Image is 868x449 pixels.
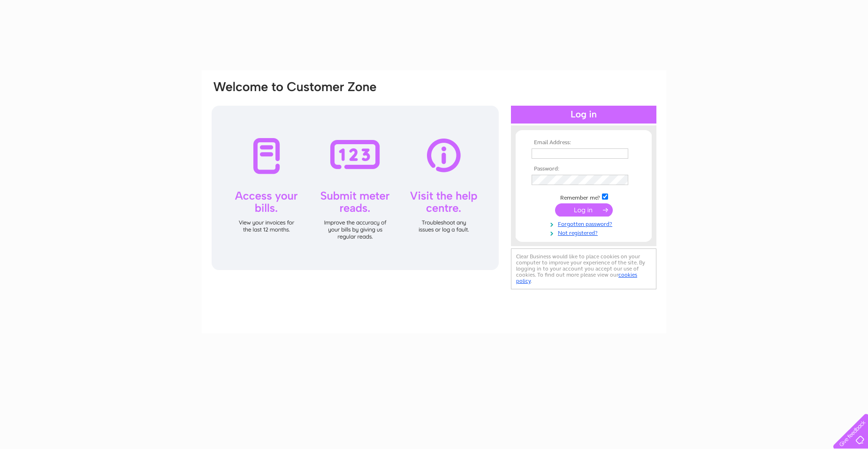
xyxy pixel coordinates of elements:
[529,166,638,172] th: Password:
[529,192,638,201] td: Remember me?
[529,139,638,146] th: Email Address:
[555,203,613,217] input: Submit
[532,219,638,228] a: Forgotten password?
[532,228,638,237] a: Not registered?
[516,271,637,284] a: cookies policy
[511,248,656,289] div: Clear Business would like to place cookies on your computer to improve your experience of the sit...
